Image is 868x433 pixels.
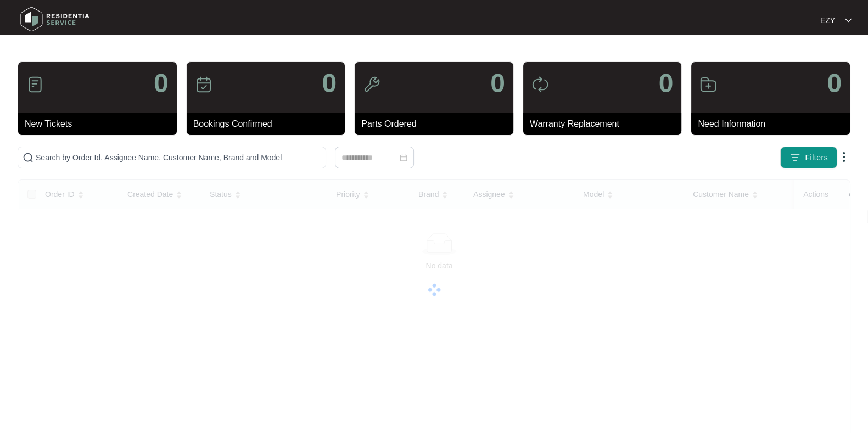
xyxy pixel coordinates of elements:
input: Search by Order Id, Assignee Name, Customer Name, Brand and Model [36,151,321,164]
button: filter iconFilters [780,147,837,168]
p: 0 [490,70,505,97]
p: EZY [820,15,835,26]
p: 0 [659,70,674,97]
img: dropdown arrow [845,18,852,23]
img: icon [531,76,549,93]
p: Bookings Confirmed [193,117,345,131]
span: Filters [805,152,828,164]
img: dropdown arrow [837,150,850,164]
p: Parts Ordered [361,117,513,131]
p: 0 [827,70,842,97]
p: 0 [322,70,337,97]
p: New Tickets [25,117,177,131]
img: icon [363,76,380,93]
img: filter icon [789,152,800,163]
p: Need Information [698,117,850,131]
img: residentia service logo [16,3,93,36]
p: Warranty Replacement [530,117,682,131]
img: icon [699,76,717,93]
img: icon [26,76,44,93]
img: icon [195,76,212,93]
p: 0 [154,70,169,97]
img: search-icon [23,152,33,163]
